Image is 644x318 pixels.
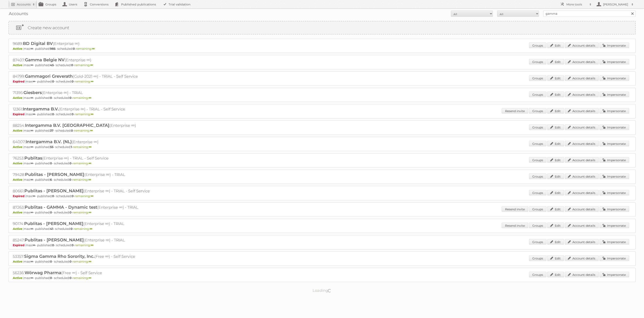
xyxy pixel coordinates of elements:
[13,270,160,276] h2: 56236: (Free ∞) - Self Service
[52,194,54,198] strong: 0
[13,243,26,247] span: Expired
[25,172,84,177] span: Publitas - [PERSON_NAME]
[75,112,93,116] span: remaining:
[565,190,599,195] a: Account details
[565,141,599,146] a: Account details
[529,59,546,64] a: Groups
[502,223,528,228] a: Resend invite
[13,276,631,280] p: max: - published: - scheduled: -
[547,255,564,261] a: Edit
[599,141,629,146] a: Impersonate
[547,206,564,212] a: Edit
[13,260,24,263] span: Active
[50,145,53,149] strong: 55
[72,112,74,116] strong: 0
[89,145,92,149] strong: ∞
[13,123,160,128] h2: 88254: (Enterprise ∞)
[75,194,93,198] span: remaining:
[69,211,72,214] strong: 0
[13,96,631,100] p: max: - published: - scheduled: -
[30,96,33,100] strong: ∞
[13,243,631,247] p: max: - published: - scheduled: -
[13,161,631,165] p: max: - published: - scheduled: -
[72,243,74,247] strong: 0
[73,47,75,51] strong: 0
[299,286,345,295] p: Loading
[529,223,546,228] a: Groups
[13,221,160,226] h2: 90174: (Enterprise ∞) - TRIAL
[565,75,599,81] a: Account details
[69,260,72,263] strong: 0
[13,96,24,100] span: Active
[547,272,564,277] a: Edit
[599,174,629,179] a: Impersonate
[13,227,631,231] p: max: - published: - scheduled: -
[599,43,629,48] a: Impersonate
[69,161,72,165] strong: 0
[26,139,72,144] span: Intergamma B.V. (NL)
[599,157,629,163] a: Impersonate
[24,221,83,226] span: Publitas - [PERSON_NAME]
[547,43,564,48] a: Edit
[547,239,564,245] a: Edit
[529,92,546,97] a: Groups
[71,63,73,67] strong: 0
[73,276,91,280] span: remaining:
[547,141,564,146] a: Edit
[599,239,629,245] a: Impersonate
[529,75,546,81] a: Groups
[565,239,599,245] a: Account details
[547,92,564,97] a: Edit
[599,223,629,228] a: Impersonate
[529,174,546,179] a: Groups
[529,272,546,277] a: Groups
[13,41,160,46] h2: 9689: (Enterprise ∞)
[25,57,65,62] span: Gamma Belgie NV
[529,206,546,212] a: Groups
[50,276,52,280] strong: 0
[33,112,35,116] strong: ∞
[547,223,564,228] a: Edit
[71,129,73,132] strong: 0
[566,2,587,7] h2: More tools
[33,194,35,198] strong: ∞
[72,80,74,83] strong: 0
[73,145,92,149] span: remaining:
[13,194,26,198] span: Expired
[23,41,53,46] span: BD Digital BV
[13,57,160,63] h2: 87407: (Enterprise ∞)
[565,174,599,179] a: Account details
[30,145,33,149] strong: ∞
[13,47,631,51] p: max: - published: - scheduled: -
[89,161,91,165] strong: ∞
[30,63,33,67] strong: ∞
[75,243,93,247] span: remaining:
[13,63,631,67] p: max: - published: - scheduled: -
[30,178,33,182] strong: ∞
[23,106,59,111] span: Intergamma B.V.
[13,237,160,243] h2: 85247: (Enterprise ∞) - TRIAL
[89,96,91,100] strong: ∞
[30,211,33,214] strong: ∞
[13,129,24,132] span: Active
[24,188,84,193] span: Publitas - [PERSON_NAME]
[50,227,53,231] strong: 41
[13,80,631,83] p: max: - published: - scheduled: -
[90,129,93,132] strong: ∞
[25,123,109,128] span: Intergamma B.V. [GEOGRAPHIC_DATA]
[547,124,564,130] a: Edit
[599,75,629,81] a: Impersonate
[13,211,24,214] span: Active
[13,145,24,149] span: Active
[74,63,93,67] span: remaining:
[72,194,74,198] strong: 0
[74,129,93,132] span: remaining:
[13,254,160,259] h2: 53357: (Free ∞) - Self Service
[89,211,91,214] strong: ∞
[30,129,33,132] strong: ∞
[13,129,631,132] p: max: - published: - scheduled: -
[52,112,54,116] strong: 0
[13,178,631,182] p: max: - published: - scheduled: -
[25,237,84,242] span: Publitas - [PERSON_NAME]
[13,63,24,67] span: Active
